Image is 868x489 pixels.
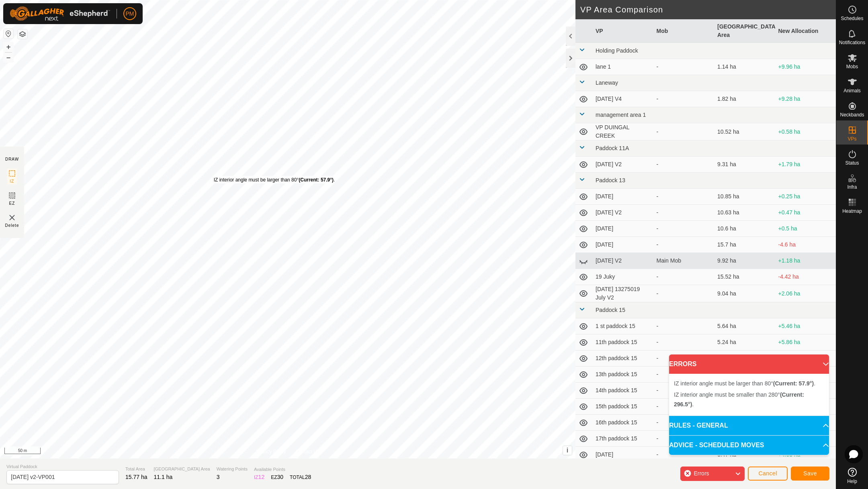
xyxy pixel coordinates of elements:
span: Paddock 11A [596,145,629,151]
a: Privacy Policy [256,448,286,455]
a: Contact Us [296,448,319,455]
span: i [567,447,568,454]
span: Errors [694,470,709,477]
div: - [657,354,711,363]
span: IZ [10,178,14,184]
button: Save [791,467,829,481]
button: Map Layers [18,29,27,39]
div: TOTAL [290,473,311,481]
span: PM [126,10,134,18]
td: 15.52 ha [714,269,775,285]
td: +9.28 ha [775,91,836,107]
td: [DATE] [592,221,653,237]
div: - [657,240,711,249]
span: Help [847,479,857,484]
button: + [4,42,13,52]
td: -4.42 ha [775,269,836,285]
span: Paddock 13 [596,177,625,183]
td: [DATE] V2 [592,253,653,269]
td: 5.15 ha [714,350,775,367]
td: +0.47 ha [775,205,836,221]
button: Reset Map [4,29,13,39]
span: IZ interior angle must be larger than 80° . [674,380,815,387]
td: 10.63 ha [714,205,775,221]
span: RULES - GENERAL [669,421,728,430]
td: +2.06 ha [775,285,836,302]
td: 10.85 ha [714,189,775,205]
td: 5.64 ha [714,318,775,334]
span: 15.77 ha [125,474,147,480]
div: - [657,450,711,459]
img: Gallagher Logo [10,6,110,21]
span: Paddock 15 [596,307,625,313]
td: 10.52 ha [714,123,775,141]
div: - [657,95,711,103]
div: - [657,273,711,281]
td: [DATE] 13275019 July V2 [592,285,653,302]
div: EZ [271,473,283,481]
span: 30 [277,474,284,480]
td: 1.82 ha [714,91,775,107]
span: Notifications [839,40,865,45]
div: Main Mob [657,257,711,265]
td: +1.18 ha [775,253,836,269]
div: - [657,434,711,443]
th: New Allocation [775,19,836,43]
div: - [657,208,711,217]
span: [GEOGRAPHIC_DATA] Area [154,466,210,473]
td: 11th paddock 15 [592,334,653,350]
span: Save [803,470,817,477]
div: - [657,418,711,427]
b: (Current: 57.9°) [773,380,814,387]
div: - [657,63,711,71]
span: Laneway [596,79,618,86]
td: -4.6 ha [775,237,836,253]
td: 1 st paddock 15 [592,318,653,334]
div: - [657,386,711,395]
div: - [657,289,711,298]
td: [DATE] V2 [592,157,653,173]
b: (Current: 57.9°) [299,177,334,183]
td: +0.58 ha [775,123,836,141]
div: - [657,160,711,169]
div: IZ [254,473,264,481]
td: +1.79 ha [775,157,836,173]
span: Schedules [841,16,863,21]
button: i [563,446,572,455]
a: Help [836,465,868,487]
td: 15.7 ha [714,237,775,253]
span: ERRORS [669,359,696,369]
p-accordion-header: ADVICE - SCHEDULED MOVES [669,436,829,455]
span: Heatmap [842,209,862,214]
td: +0.25 ha [775,189,836,205]
span: IZ interior angle must be smaller than 280° . [674,391,804,407]
td: [DATE] V2 [592,205,653,221]
span: 12 [258,474,265,480]
div: - [657,192,711,201]
th: Mob [653,19,714,43]
span: Holding Paddock [596,47,638,54]
td: +5.86 ha [775,334,836,350]
span: VPs [848,137,856,141]
span: 11.1 ha [154,474,173,480]
img: VP [7,213,17,222]
span: Watering Points [217,466,248,473]
td: [DATE] [592,189,653,205]
td: 1.14 ha [714,59,775,75]
td: lane 1 [592,59,653,75]
td: [DATE] [592,447,653,463]
span: Infra [847,185,857,189]
td: 15th paddock 15 [592,399,653,415]
span: Status [845,161,859,165]
span: 3 [217,474,220,480]
td: +5.46 ha [775,318,836,334]
p-accordion-content: ERRORS [669,374,829,416]
div: DRAW [5,156,19,162]
span: Neckbands [840,112,864,117]
td: 12th paddock 15 [592,350,653,367]
td: 9.31 ha [714,157,775,173]
td: 9.92 ha [714,253,775,269]
span: 28 [305,474,311,480]
span: Delete [5,222,19,228]
td: +9.96 ha [775,59,836,75]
